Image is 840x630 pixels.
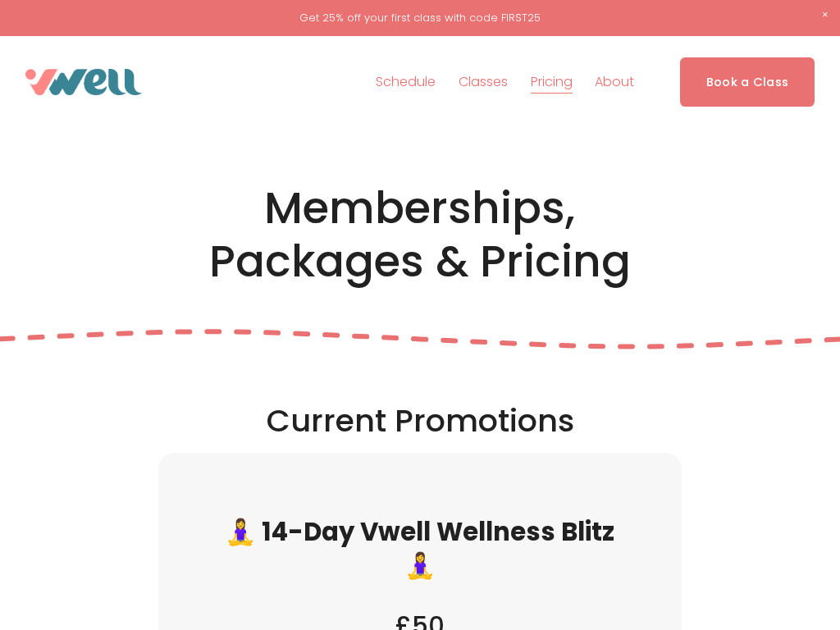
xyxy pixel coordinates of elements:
[459,71,508,94] span: Classes
[680,57,815,107] a: Book a Class
[459,69,508,95] a: folder dropdown
[225,514,620,583] strong: 🧘‍♀️ 14-Day Vwell Wellness Blitz 🧘‍♀️
[376,69,436,95] a: Schedule
[595,71,634,94] span: About
[25,400,815,441] h2: Current Promotions
[595,69,634,95] a: folder dropdown
[25,69,142,95] img: VWell
[192,181,649,288] h1: Memberships, Packages & Pricing
[531,69,573,95] a: Pricing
